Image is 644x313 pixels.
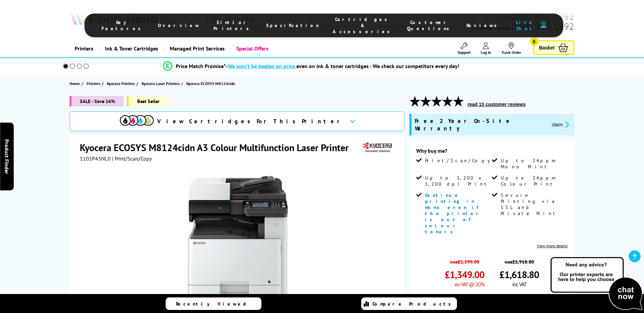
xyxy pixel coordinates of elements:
span: Kyocera Printers [107,80,135,87]
span: was [445,255,484,265]
span: Key Features [102,19,144,32]
h1: Kyocera ECOSYS M8124cidn A3 Colour Multifunction Laser Printer [80,141,355,154]
span: Price Match Promise* [176,63,226,69]
a: Printers [70,40,98,57]
span: Kyocera Laser Printers [142,80,180,87]
img: Kyocera [362,141,393,154]
span: 0 [530,37,538,46]
span: Up to 24ppm Mono Print [501,158,566,170]
span: inc VAT [512,281,527,288]
span: Printers [87,80,100,87]
span: Support [458,50,471,55]
a: Printers [87,80,102,87]
a: Ink & Toner Cartridges [98,40,163,57]
span: Continue printing in mono even if the printer is out of colour toners [425,192,482,235]
span: Free 2 Year On-Site Warranty [415,117,546,132]
div: Why buy me? [416,147,568,158]
a: Special Offers [230,40,274,57]
a: Recently Viewed [166,297,261,310]
a: Kyocera Laser Printers [142,80,181,87]
img: Kyocera ECOSYS M8124cidn [171,175,305,308]
a: Compare Products [361,297,457,310]
a: Support [458,42,471,55]
a: Log In [481,42,491,55]
strike: £1,918.80 [512,258,534,265]
span: Up to 24ppm Colour Print [501,175,566,187]
li: modal_Promise [54,60,569,72]
span: Cartridges & Accessories [333,16,393,35]
span: was [499,255,539,265]
img: View Cartridges [120,115,154,126]
span: Up to 1,200 x 1,200 dpi Print [425,175,490,187]
span: 1102P43NL0 [80,155,111,162]
span: ex VAT @ 20% [455,281,484,288]
a: Managed Print Services [163,40,230,57]
span: Print/Scan/Copy [425,158,495,164]
span: Similar Printers [214,19,253,32]
span: Recently Viewed [176,301,253,307]
a: Basket 0 [533,40,574,55]
button: promo-description [550,121,571,128]
span: Compare Products [372,301,455,307]
span: View Cartridges For This Printer [157,118,344,125]
div: - even on ink & toner cartridges - We check our competitors every day! [226,63,459,69]
strike: £1,599.00 [458,258,479,265]
a: Kyocera ECOSYS M8124cidn [186,80,237,87]
span: Overview [158,22,200,28]
a: Home [70,80,81,87]
span: SALE - Save 16% [70,96,124,106]
span: Kyocera ECOSYS M8124cidn [186,80,235,87]
span: Log In [481,50,491,55]
a: Track Order [501,42,521,55]
span: Customer Questions [407,19,453,32]
span: £1,349.00 [445,268,484,281]
span: Best Seller [127,96,168,106]
span: Basket [539,43,555,52]
span: Live Chat [514,19,537,32]
span: Reviews [466,22,500,28]
img: Open Live Chat window [549,256,644,312]
span: £1,618.80 [499,268,539,281]
span: Home [70,80,80,87]
a: Kyocera Printers [107,80,136,87]
span: Ink & Toner Cartridges [105,40,158,57]
span: Specification [266,22,319,28]
a: View more details [537,243,568,248]
span: Secure Printing via SSL and Private Print [501,192,566,216]
span: Product Finder [3,139,10,174]
button: read 13 customer reviews [465,101,528,107]
span: We won’t be beaten on price, [228,63,296,69]
img: user-headset-duotone.svg [540,22,546,28]
span: | Print/Scan/Copy [112,155,152,162]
